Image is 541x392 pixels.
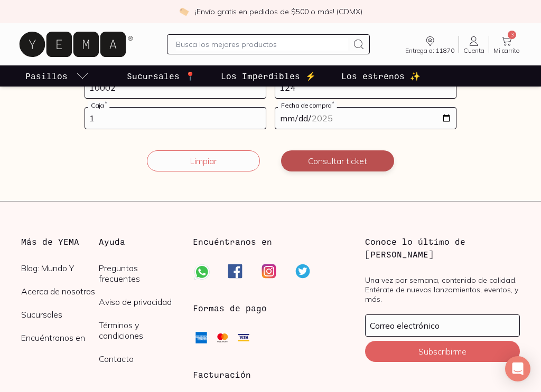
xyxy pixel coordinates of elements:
a: Términos y condiciones [99,320,176,341]
input: mimail@gmail.com [366,315,519,336]
h3: Formas de pago [193,302,267,314]
a: Aviso de privacidad [99,297,176,307]
input: 14-05-2023 [275,108,456,129]
p: Los Imperdibles ⚡️ [221,70,316,82]
a: Preguntas frecuentes [99,263,176,284]
button: Consultar ticket [281,150,394,171]
a: Sucursales 📍 [125,65,198,87]
h3: Conoce lo último de [PERSON_NAME] [365,235,520,261]
a: Los estrenos ✨ [339,65,423,87]
p: Los estrenos ✨ [341,70,421,82]
p: Una vez por semana, contenido de calidad. Entérate de nuevos lanzamientos, eventos, y más. [365,275,520,304]
input: 123 [275,77,456,98]
a: Contacto [99,353,176,364]
a: Encuéntranos en [21,332,99,343]
h3: Más de YEMA [21,235,99,248]
h3: Facturación [193,368,348,381]
label: Caja [88,101,109,109]
button: Limpiar [147,150,260,171]
h3: Ayuda [99,235,176,248]
span: 3 [508,31,516,39]
p: Pasillos [25,70,68,82]
a: Blog: Mundo Y [21,263,99,273]
a: Acerca de nosotros [21,286,99,297]
img: check [179,7,189,16]
p: Sucursales 📍 [127,70,195,82]
a: 3Mi carrito [489,35,524,54]
input: Busca los mejores productos [176,38,348,51]
a: Entrega a: 11870 [401,35,459,54]
a: Los Imperdibles ⚡️ [219,65,318,87]
input: 728 [85,77,266,98]
span: Entrega a: 11870 [405,47,454,54]
p: ¡Envío gratis en pedidos de $500 o más! (CDMX) [195,6,362,17]
span: Cuenta [463,47,484,54]
h3: Encuéntranos en [193,235,272,248]
span: Mi carrito [493,47,520,54]
a: pasillo-todos-link [23,65,91,87]
label: Fecha de compra [278,101,337,109]
button: Subscribirme [365,341,520,362]
input: 03 [85,108,266,129]
div: Open Intercom Messenger [505,356,530,381]
a: Sucursales [21,309,99,320]
a: Cuenta [459,35,489,54]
